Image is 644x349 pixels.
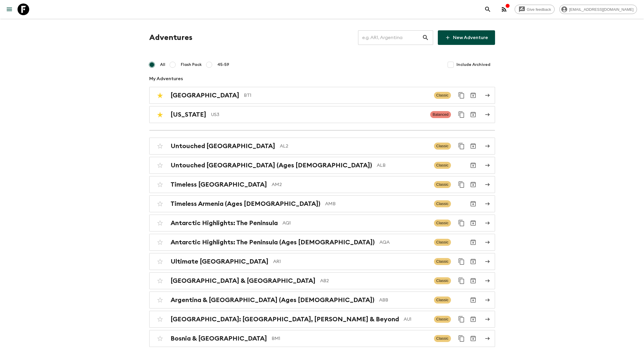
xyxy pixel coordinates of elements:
a: Untouched [GEOGRAPHIC_DATA] (Ages [DEMOGRAPHIC_DATA])ALBClassicArchive [149,157,495,174]
a: New Adventure [438,30,495,45]
button: Duplicate for 45-59 [456,275,467,287]
a: Antarctic Highlights: The PeninsulaAQ1ClassicDuplicate for 45-59Archive [149,215,495,232]
a: [GEOGRAPHIC_DATA]: [GEOGRAPHIC_DATA], [PERSON_NAME] & BeyondAU1ClassicDuplicate for 45-59Archive [149,311,495,328]
p: BM1 [272,335,429,342]
span: Classic [434,162,451,169]
span: Classic [434,297,451,304]
a: Ultimate [GEOGRAPHIC_DATA]AR1ClassicDuplicate for 45-59Archive [149,253,495,270]
h2: Untouched [GEOGRAPHIC_DATA] (Ages [DEMOGRAPHIC_DATA]) [171,162,372,169]
h2: [GEOGRAPHIC_DATA]: [GEOGRAPHIC_DATA], [PERSON_NAME] & Beyond [171,315,399,323]
p: AQA [379,239,429,246]
button: Duplicate for 45-59 [456,90,467,101]
span: Balanced [430,111,451,118]
button: Duplicate for 45-59 [456,217,467,229]
span: Give feedback [524,7,554,12]
p: AU1 [404,316,429,323]
span: Flash Pack [181,62,202,68]
button: Archive [467,159,479,171]
span: Classic [434,200,451,207]
h2: [US_STATE] [171,111,206,118]
a: Untouched [GEOGRAPHIC_DATA]AL2ClassicDuplicate for 45-59Archive [149,138,495,155]
button: Archive [467,333,479,344]
button: Duplicate for 45-59 [456,333,467,344]
h2: Ultimate [GEOGRAPHIC_DATA] [171,258,268,265]
p: US3 [211,111,426,118]
a: Timeless [GEOGRAPHIC_DATA]AM2ClassicDuplicate for 45-59Archive [149,176,495,193]
button: Archive [467,217,479,229]
p: BT1 [244,92,429,99]
span: Include Archived [456,62,490,68]
button: Archive [467,236,479,248]
a: Give feedback [515,5,555,14]
span: Classic [434,92,451,99]
h2: [GEOGRAPHIC_DATA] & [GEOGRAPHIC_DATA] [171,277,315,285]
a: [GEOGRAPHIC_DATA]BT1ClassicDuplicate for 45-59Archive [149,87,495,104]
button: Archive [467,140,479,152]
span: Classic [434,277,451,284]
div: [EMAIL_ADDRESS][DOMAIN_NAME] [559,5,637,14]
span: Classic [434,220,451,227]
button: menu [4,3,15,15]
p: ABB [379,297,429,304]
span: Classic [434,258,451,265]
button: Duplicate for 45-59 [456,313,467,325]
button: Archive [467,109,479,120]
button: Archive [467,198,479,210]
a: [US_STATE]US3BalancedDuplicate for 45-59Archive [149,106,495,123]
p: ALB [377,162,429,169]
button: Duplicate for 45-59 [456,256,467,267]
span: All [160,62,165,68]
button: Archive [467,275,479,287]
button: search adventures [482,3,494,15]
h2: Argentina & [GEOGRAPHIC_DATA] (Ages [DEMOGRAPHIC_DATA]) [171,296,374,304]
h2: Timeless Armenia (Ages [DEMOGRAPHIC_DATA]) [171,200,320,208]
p: My Adventures [149,75,495,82]
button: Duplicate for 45-59 [456,140,467,152]
p: AR1 [273,258,429,265]
button: Duplicate for 45-59 [456,109,467,120]
h2: Bosnia & [GEOGRAPHIC_DATA] [171,335,267,342]
p: AM2 [272,181,429,188]
h2: Untouched [GEOGRAPHIC_DATA] [171,142,275,150]
h2: [GEOGRAPHIC_DATA] [171,92,239,99]
h2: Antarctic Highlights: The Peninsula [171,219,278,227]
button: Archive [467,313,479,325]
h2: Timeless [GEOGRAPHIC_DATA] [171,181,267,188]
a: [GEOGRAPHIC_DATA] & [GEOGRAPHIC_DATA]AB2ClassicDuplicate for 45-59Archive [149,272,495,289]
span: Classic [434,335,451,342]
input: e.g. AR1, Argentina [358,29,422,46]
a: Bosnia & [GEOGRAPHIC_DATA]BM1ClassicDuplicate for 45-59Archive [149,330,495,347]
a: Timeless Armenia (Ages [DEMOGRAPHIC_DATA])AMBClassicArchive [149,195,495,212]
span: 45-59 [217,62,229,68]
span: [EMAIL_ADDRESS][DOMAIN_NAME] [566,7,637,12]
button: Archive [467,179,479,190]
p: AQ1 [282,220,429,227]
button: Archive [467,256,479,267]
button: Archive [467,294,479,306]
p: AB2 [320,277,429,284]
button: Duplicate for 45-59 [456,179,467,190]
span: Classic [434,181,451,188]
h1: Adventures [149,32,192,43]
a: Antarctic Highlights: The Peninsula (Ages [DEMOGRAPHIC_DATA])AQAClassicArchive [149,234,495,251]
h2: Antarctic Highlights: The Peninsula (Ages [DEMOGRAPHIC_DATA]) [171,238,375,246]
p: AMB [325,200,429,207]
span: Classic [434,316,451,323]
span: Classic [434,143,451,150]
a: Argentina & [GEOGRAPHIC_DATA] (Ages [DEMOGRAPHIC_DATA])ABBClassicArchive [149,292,495,308]
p: AL2 [280,143,429,150]
span: Classic [434,239,451,246]
button: Archive [467,90,479,101]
